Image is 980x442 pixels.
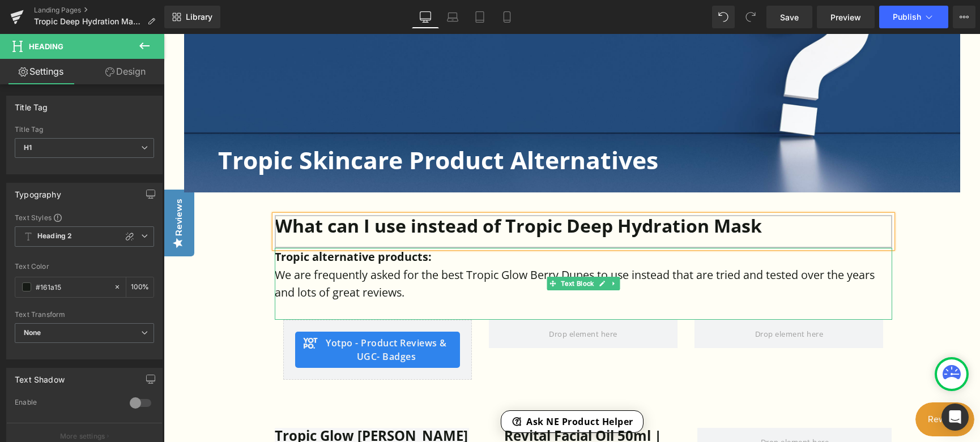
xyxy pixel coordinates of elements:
a: Landing Pages [34,6,164,15]
div: Open Intercom Messenger [941,404,969,431]
a: Desktop [412,6,439,28]
div: Text Transform [15,311,154,319]
span: Yotpo - Product Reviews & UGC [159,302,287,329]
span: Publish [893,12,921,22]
button: Redo [739,6,762,28]
a: Design [84,59,167,84]
p: More settings [60,431,105,441]
input: Color [36,281,108,293]
a: Preview [817,6,875,28]
span: Tropic Deep Hydration Mask Alternative Products (Tropic Hydration Mask Dupes) [34,17,143,26]
iframe: Button to open loyalty program pop-up [752,368,811,402]
button: Undo [712,6,735,28]
span: Text Block [395,243,432,256]
a: Laptop [439,6,466,28]
a: Mobile [493,6,521,28]
b: H1 [24,143,32,152]
h2: Tropic Skincare Product Alternatives [54,111,796,140]
b: Heading 2 [37,231,72,241]
button: More [953,6,975,28]
a: Expand / Collapse [444,243,456,256]
a: New Library [164,6,220,28]
div: Enable [15,398,118,410]
span: - Badges [213,316,252,329]
div: Text Styles [15,213,154,222]
div: Typography [15,183,61,199]
div: Text Color [15,263,154,271]
div: % [126,277,154,297]
span: Heading [29,42,63,51]
div: Title Tag [15,96,48,112]
button: Publish [879,6,948,28]
div: Title Tag [15,126,154,134]
b: None [24,328,41,337]
div: Text Shadow [15,368,65,384]
strong: Tropic alternative products: [111,215,268,230]
span: Library [186,12,212,22]
p: We are frequently asked for the best Tropic Glow Berry Dupes to use instead that are tried and te... [111,232,728,268]
span: Preview [830,11,861,23]
span: Save [780,11,799,23]
a: Tablet [466,6,493,28]
h1: What can I use instead of Tropic Deep Hydration Mask [111,181,728,203]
